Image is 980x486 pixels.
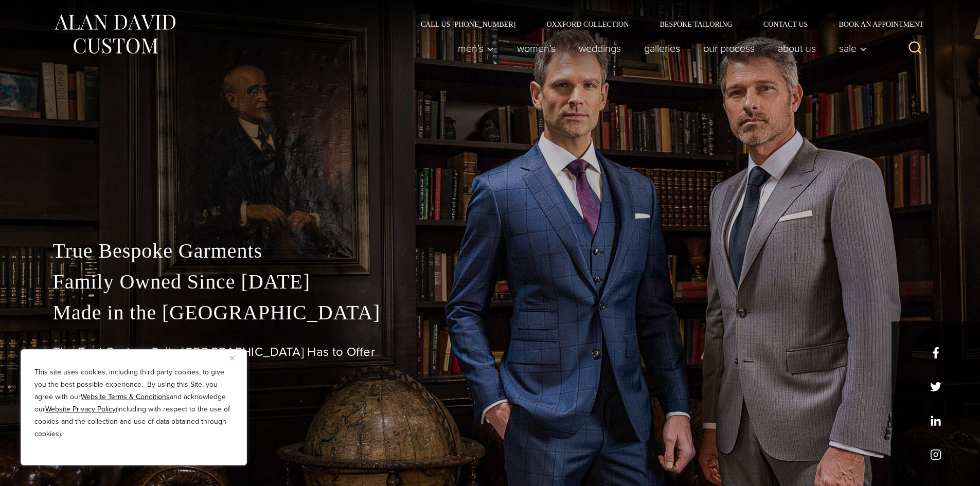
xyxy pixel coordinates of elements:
nav: Primary Navigation [446,38,872,59]
a: Call Us [PHONE_NUMBER] [405,21,531,28]
a: weddings [567,38,632,59]
a: About Us [766,38,827,59]
nav: Secondary Navigation [405,21,928,28]
button: View Search Form [903,36,928,61]
a: Website Privacy Policy [45,404,116,415]
h1: The Best Custom Suits [GEOGRAPHIC_DATA] Has to Offer [53,345,928,359]
p: True Bespoke Garments Family Owned Since [DATE] Made in the [GEOGRAPHIC_DATA] [53,236,928,328]
button: Close [230,352,242,364]
img: Alan David Custom [53,11,176,57]
img: Close [230,356,235,361]
span: Sale [839,43,867,53]
a: Website Terms & Conditions [81,391,170,402]
a: Oxxford Collection [531,21,644,28]
a: Galleries [632,38,691,59]
span: Men’s [458,43,494,53]
a: Women’s [505,38,567,59]
a: Our Process [691,38,766,59]
a: Bespoke Tailoring [644,21,747,28]
p: This site uses cookies, including third party cookies, to give you the best possible experience. ... [34,366,233,440]
a: Contact Us [748,21,824,28]
a: Book an Appointment [823,21,927,28]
